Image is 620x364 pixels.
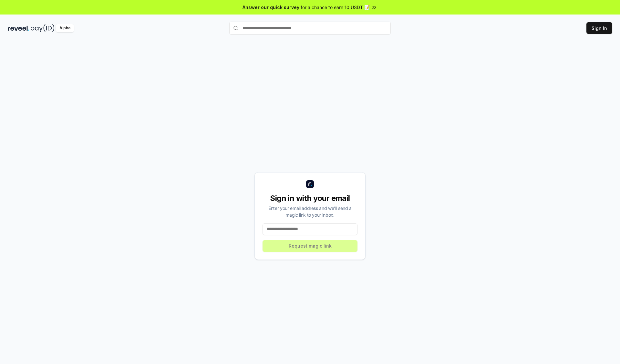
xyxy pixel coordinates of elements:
img: pay_id [31,24,55,32]
img: reveel_dark [8,24,29,32]
img: logo_small [306,180,314,188]
div: Sign in with your email [263,193,357,203]
div: Alpha [56,24,74,32]
div: Enter your email address and we’ll send a magic link to your inbox. [263,205,357,218]
button: Sign In [586,22,612,34]
span: Answer our quick survey [243,4,299,11]
span: for a chance to earn 10 USDT 📝 [301,4,370,11]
